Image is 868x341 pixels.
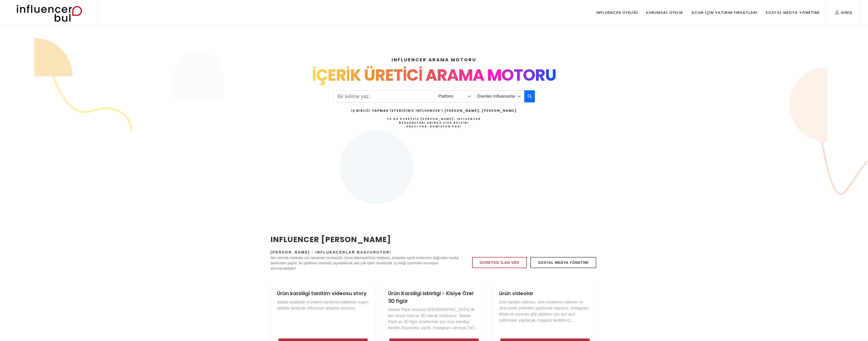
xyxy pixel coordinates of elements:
[472,257,527,268] a: Ücretsiz İlan Ver
[388,307,480,331] p: Starter Pack ürününü [GEOGRAPHIC_DATA] ilk kez kisiye özel ve 3D olarak üretiyoruz. Starter Pack ...
[480,260,519,266] span: Ücretsiz İlan Ver
[270,63,598,87] div: İÇERİK ÜRETİCİ ARAMA MOTORU
[270,250,392,254] span: [PERSON_NAME] - Influencerlar Başvuruyor!
[691,10,757,15] div: Acun İçin Yatırım Fırsatları
[538,260,589,266] span: Sosyal Medya Yönetimi
[499,290,533,297] a: ürün videolar
[646,10,683,15] div: Kurumsal Üyelik
[351,117,517,128] h4: Ya da Ücretsiz [PERSON_NAME], Influencer Başvuruları Anında Size Gelsin!
[596,10,638,15] div: Influencer Üyeliği
[530,257,596,268] a: Sosyal Medya Yönetimi
[277,299,369,311] p: dadas ayakkabi ürünlerini tanitimini kalitesini uygun sekilde taniticak influencer arkadas ariyoruz.
[270,56,598,63] h4: INFLUENCER ARAMA MOTORU
[277,290,367,297] a: Ürün karsiligi tanitim videosu story
[499,299,591,323] p: ürün tanitim videosu, ürün inceleme videosu ve viral içerik çekimleri yaptirmak istiyoruz. instag...
[406,125,462,128] strong: Aracı Yok, Komisyon Yok!
[388,290,473,304] a: Ürün Karsiligi Isbirligi - Kisiye Özel 3D figür
[270,255,459,271] p: İlan vermek markalar için tamamen ücretsizdir. Ücret ödemesi/Ürün hediyesi, anlaşılan içerik üret...
[270,234,459,245] h2: INFLUENCER [PERSON_NAME]
[333,90,434,102] input: Search
[835,10,852,15] div: Giriş
[351,108,517,113] h2: İş Birliği Yapmak İstediğiniz Influencer’ı [PERSON_NAME], [PERSON_NAME]
[766,10,820,15] div: Sosyal Medya Yönetimi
